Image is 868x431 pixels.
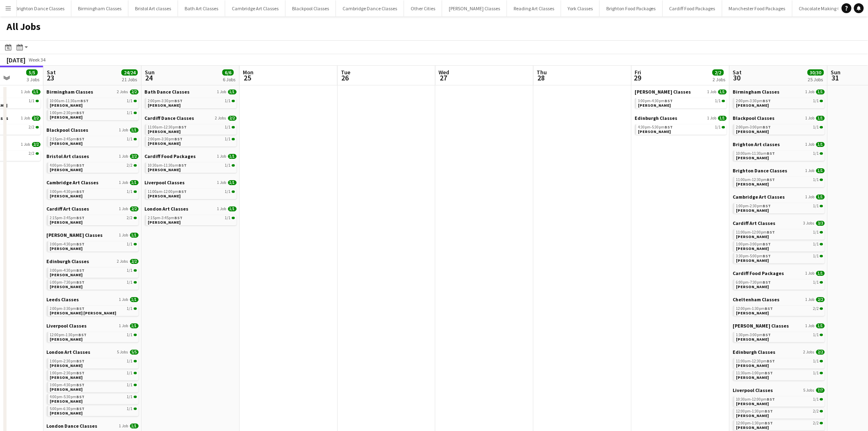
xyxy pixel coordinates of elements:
[148,141,181,146] span: Roanna Levannais
[806,271,815,276] span: 1 Job
[816,221,825,226] span: 3/3
[148,124,235,134] a: 11:00am-12:30pmBST1/1[PERSON_NAME]
[736,103,769,108] span: Lyndsey Wood
[816,168,825,173] span: 1/1
[50,99,89,103] span: 10:00am-11:30am
[635,115,727,136] div: Edinburgh Classes1 Job1/14:30pm-5:30pmBST1/1[PERSON_NAME]
[816,271,825,276] span: 1/1
[736,284,769,289] span: David Arnold
[225,125,231,129] span: 1/1
[765,306,773,311] span: BST
[130,128,139,133] span: 1/1
[79,332,87,337] span: BST
[127,268,133,273] span: 1/1
[130,259,139,264] span: 2/2
[736,124,823,134] a: 2:00pm-3:00pmBST1/1[PERSON_NAME]
[50,306,137,315] a: 2:00pm-3:30pmBST1/1[PERSON_NAME] [PERSON_NAME]
[71,0,128,16] button: Birmingham Classes
[736,254,771,258] span: 3:30pm-5:00pm
[47,296,139,323] div: Leeds Classes1 Job1/12:00pm-3:30pmBST1/1[PERSON_NAME] [PERSON_NAME]
[179,124,187,130] span: BST
[50,310,116,316] span: Rebecca Butler Giles
[117,89,128,94] span: 2 Jobs
[813,242,819,246] span: 1/1
[148,190,187,194] span: 11:00am-12:00pm
[179,189,187,194] span: BST
[736,208,769,213] span: Ada Emerson
[81,98,89,103] span: BST
[148,103,181,108] span: Emily Parsloe
[127,163,133,167] span: 2/2
[50,246,83,251] span: Candice Wright
[225,216,231,220] span: 1/1
[736,98,823,108] a: 2:00pm-3:30pmBST1/1[PERSON_NAME]
[148,136,235,146] a: 2:00pm-3:30pmBST1/1[PERSON_NAME]
[635,89,691,95] span: Chester Classes
[736,280,823,289] a: 6:00pm-7:30pmBST1/1[PERSON_NAME]
[736,280,771,284] span: 6:00pm-7:30pm
[816,142,825,147] span: 1/1
[145,89,190,95] span: Bath Dance Classes
[29,99,35,103] span: 1/1
[722,0,793,16] button: Manchester Food Packages
[228,89,237,94] span: 1/1
[336,0,404,16] button: Cambridge Dance Classes
[733,270,825,296] div: Cardiff Food Packages1 Job1/16:00pm-7:30pmBST1/1[PERSON_NAME]
[50,280,85,284] span: 6:00pm-7:30pm
[119,233,128,238] span: 1 Job
[50,103,83,108] span: Natalie Jones
[47,323,87,329] span: Liverpool Classes
[145,153,196,159] span: Cardiff Food Packages
[50,307,85,311] span: 2:00pm-3:30pm
[127,242,133,246] span: 1/1
[145,153,237,179] div: Cardiff Food Packages1 Job1/110:30am-11:30amBST1/1[PERSON_NAME]
[736,242,771,246] span: 1:00pm-3:00pm
[718,116,727,121] span: 1/1
[806,297,815,302] span: 1 Job
[148,129,181,134] span: Katie Mc Collum
[119,297,128,302] span: 1 Job
[175,215,183,220] span: BST
[442,0,507,16] button: [PERSON_NAME] Classes
[148,125,187,129] span: 11:00am-12:30pm
[119,128,128,133] span: 1 Job
[77,215,85,220] span: BST
[50,337,83,342] span: Kayleigh Cooke
[47,232,103,238] span: Chester Classes
[119,180,128,185] span: 1 Job
[127,99,133,103] span: 1/1
[813,230,819,234] span: 1/1
[130,89,139,94] span: 2/2
[816,116,825,121] span: 1/1
[148,215,235,225] a: 2:15pm-3:45pmBST1/1[PERSON_NAME]
[715,125,721,129] span: 1/1
[736,306,823,315] a: 12:00pm-1:30pmBST2/2[PERSON_NAME]
[127,216,133,220] span: 2/2
[638,99,673,103] span: 3:00pm-4:30pm
[733,270,825,276] a: Cardiff Food Packages1 Job1/1
[50,110,137,119] a: 1:00pm-2:30pmBST1/1[PERSON_NAME]
[50,268,137,277] a: 3:00pm-4:30pmBST1/1[PERSON_NAME]
[50,284,83,289] span: Danielle Young
[733,167,788,174] span: Brighton Dance Classes
[635,89,727,115] div: [PERSON_NAME] Classes1 Job1/13:00pm-4:30pmBST1/1[PERSON_NAME]
[50,242,85,246] span: 3:00pm-4:30pm
[404,0,442,16] button: Other Cities
[128,0,178,16] button: Bristol Art classes
[217,89,226,94] span: 1 Job
[47,206,139,212] a: Cardiff Art Classes1 Job2/2
[708,89,717,94] span: 1 Job
[47,232,139,238] a: [PERSON_NAME] Classes1 Job1/1
[733,141,825,167] div: Brighton Art classes1 Job1/110:00am-11:30amBST1/1[PERSON_NAME]
[145,206,189,212] span: London Art Classes
[29,151,35,156] span: 2/2
[763,332,771,337] span: BST
[47,153,139,159] a: Bristol Art classes1 Job2/2
[130,206,139,211] span: 2/2
[47,206,89,212] span: Cardiff Art Classes
[47,258,89,264] span: Edinburgh Classes
[77,136,85,142] span: BST
[77,306,85,311] span: BST
[600,0,663,16] button: Brighton Food Packages
[50,163,137,172] a: 4:00pm-5:30pmBST2/2[PERSON_NAME]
